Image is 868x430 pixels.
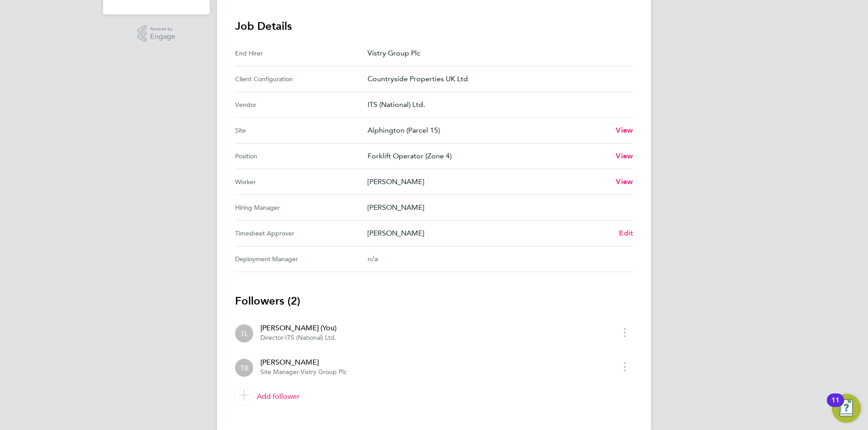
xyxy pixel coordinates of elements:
span: View [616,152,633,160]
div: Worker [235,176,368,187]
p: Vistry Group Plc [368,48,626,59]
button: timesheet menu [617,325,633,339]
p: ITS (National) Ltd. [368,99,626,110]
span: Engage [150,33,175,41]
button: Open Resource Center, 11 new notifications [832,394,861,423]
span: Director [260,334,283,342]
div: Timesheet Approver [235,228,368,239]
span: View [616,126,633,134]
div: Vendor [235,99,368,110]
span: Powered by [150,25,175,33]
a: Add follower [235,384,633,409]
div: Client Configuration [235,74,368,84]
span: TB [240,363,249,373]
p: Alphington (Parcel 15) [368,125,609,136]
div: Hiring Manager [235,202,368,213]
h3: Followers (2) [235,294,633,308]
span: Vistry Group Plc [301,368,347,376]
button: timesheet menu [617,360,633,374]
span: Edit [619,229,633,237]
a: Edit [619,228,633,239]
p: [PERSON_NAME] [368,176,609,187]
div: Site [235,125,368,136]
span: ITS (National) Ltd. [285,334,336,342]
a: View [616,125,633,136]
div: [PERSON_NAME] [260,357,347,368]
div: Deployment Manager [235,254,368,264]
span: View [616,177,633,186]
p: Countryside Properties UK Ltd [368,74,626,84]
div: [PERSON_NAME] (You) [260,323,336,333]
p: [PERSON_NAME] [368,228,612,239]
a: Powered byEngage [137,25,176,42]
div: Tom Barnett [235,359,253,377]
h3: Job Details [235,19,633,33]
div: Tim Lerwill (You) [235,324,253,342]
span: Site Manager [260,368,299,376]
div: Position [235,151,368,162]
div: 11 [831,400,840,412]
span: · [299,368,301,376]
p: [PERSON_NAME] [368,202,626,213]
a: View [616,176,633,187]
p: Forklift Operator (Zone 4) [368,151,609,162]
span: TL [241,328,248,338]
a: View [616,151,633,162]
span: · [283,334,285,342]
div: End Hirer [235,48,368,59]
div: n/a [368,254,618,264]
